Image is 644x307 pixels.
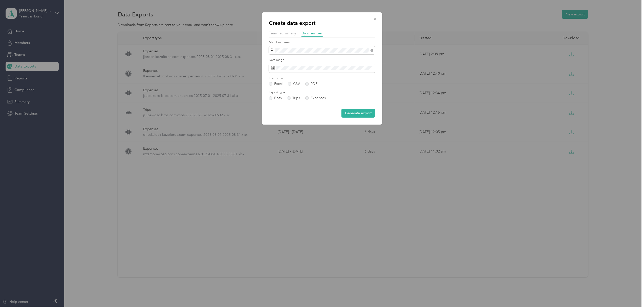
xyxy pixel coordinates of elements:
label: Expenses [305,96,326,100]
label: Member name [269,40,375,45]
span: By member [302,31,323,35]
label: PDF [305,82,317,86]
span: Team summary [269,31,296,35]
label: CSV [288,82,300,86]
iframe: Everlance-gr Chat Button Frame [616,279,644,307]
label: File format [269,76,375,81]
label: Export type [269,90,375,95]
button: Generate export [341,109,375,118]
p: Create data export [269,19,375,27]
label: Excel [269,82,283,86]
label: Both [269,96,282,100]
label: Trips [287,96,300,100]
label: Date range [269,58,375,62]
